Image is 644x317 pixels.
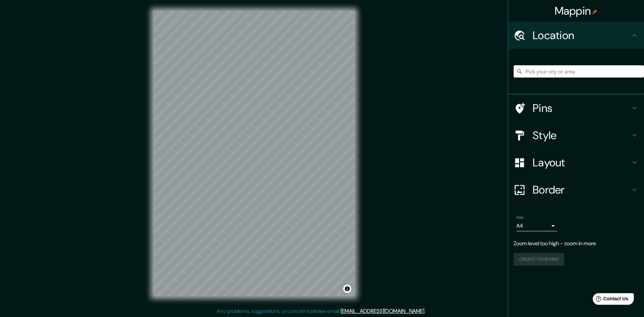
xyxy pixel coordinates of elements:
label: Size [516,215,523,220]
img: pin-icon.png [592,9,597,15]
input: Pick your city or area [514,65,644,78]
p: Zoom level too high - zoom in more [514,239,639,248]
div: . [426,307,428,315]
button: Toggle attribution [343,285,351,293]
h4: Pins [533,101,630,115]
div: Border [508,176,644,203]
h4: Mappin [555,4,598,18]
div: . [425,307,426,315]
div: Pins [508,95,644,122]
a: [EMAIL_ADDRESS][DOMAIN_NAME] [341,307,424,315]
h4: Style [533,129,630,142]
canvas: Map [153,11,355,296]
h4: Location [533,29,630,42]
div: Layout [508,149,644,176]
div: A4 [516,220,557,231]
h4: Border [533,183,630,197]
h4: Layout [533,156,630,169]
iframe: Help widget launcher [584,290,637,310]
p: Any problems, suggestions, or concerns please email . [217,307,425,315]
div: Location [508,22,644,49]
div: Style [508,122,644,149]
